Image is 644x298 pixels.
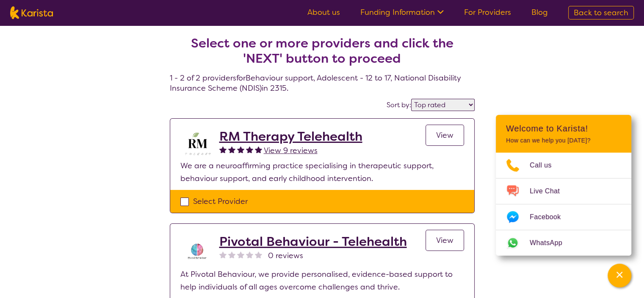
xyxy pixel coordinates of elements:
button: Channel Menu [608,264,631,287]
img: fullstar [219,146,227,153]
a: View [426,230,464,251]
img: fullstar [228,146,235,153]
span: 0 reviews [268,249,303,262]
img: s8av3rcikle0tbnjpqc8.png [180,234,214,268]
img: fullstar [237,146,244,153]
img: fullstar [255,146,262,153]
div: Channel Menu [496,115,631,256]
a: Back to search [568,6,634,19]
p: How can we help you [DATE]? [506,137,621,144]
span: View 9 reviews [264,145,318,156]
img: b3hjthhf71fnbidirs13.png [180,129,214,159]
img: nonereviewstar [237,251,244,258]
a: For Providers [464,7,511,17]
span: Back to search [574,8,628,18]
label: Sort by: [387,100,411,109]
a: About us [307,7,340,17]
h4: 1 - 2 of 2 providers for Behaviour support , Adolescent - 12 to 17 , National Disability Insuranc... [170,15,475,93]
span: Facebook [530,211,571,223]
ul: Choose channel [496,153,631,256]
span: View [436,235,453,245]
img: Karista logo [10,6,53,19]
img: fullstar [246,146,253,153]
a: Web link opens in a new tab. [496,230,631,256]
img: nonereviewstar [255,251,262,258]
span: Call us [530,159,562,172]
a: Blog [531,7,548,17]
img: nonereviewstar [219,251,227,258]
h2: Welcome to Karista! [506,123,621,134]
span: WhatsApp [530,237,572,249]
a: Funding Information [360,7,444,17]
img: nonereviewstar [246,251,253,258]
span: Live Chat [530,185,570,198]
a: RM Therapy Telehealth [219,129,362,144]
a: View 9 reviews [264,144,318,157]
p: At Pivotal Behaviour, we provide personalised, evidence-based support to help individuals of all ... [180,268,464,293]
a: View [426,125,464,146]
span: View [436,130,453,140]
h2: Select one or more providers and click the 'NEXT' button to proceed [180,36,464,66]
p: We are a neuroaffirming practice specialising in therapeutic support, behaviour support, and earl... [180,159,464,185]
a: Pivotal Behaviour - Telehealth [219,234,407,249]
img: nonereviewstar [228,251,235,258]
